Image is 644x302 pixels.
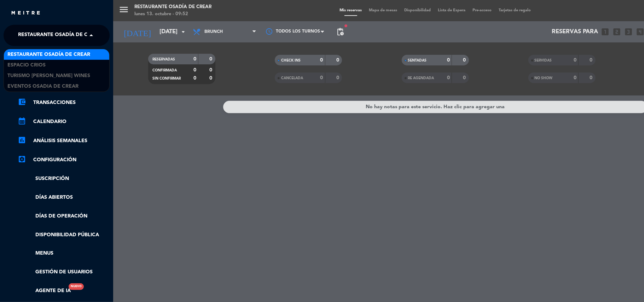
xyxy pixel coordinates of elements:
a: account_balance_walletTransacciones [18,98,110,107]
span: Espacio Crios [7,61,46,69]
a: Suscripción [18,175,110,183]
div: Nuevo [69,283,84,290]
a: assessmentANÁLISIS SEMANALES [18,137,110,145]
i: assessment [18,136,26,144]
img: MEITRE [11,11,41,16]
a: Días de Operación [18,212,110,220]
a: Disponibilidad pública [18,231,110,239]
span: Eventos Osadia de Crear [7,82,79,91]
span: Turismo [PERSON_NAME] Wines [7,72,90,80]
a: calendar_monthCalendario [18,117,110,126]
span: Restaurante Osadía de Crear [18,28,101,43]
a: Días abiertos [18,193,110,202]
a: Gestión de usuarios [18,268,110,276]
a: Configuración [18,156,110,164]
i: calendar_month [18,117,26,125]
span: Restaurante Osadía de Crear [7,51,90,59]
i: account_balance_wallet [18,98,26,106]
i: settings_applications [18,155,26,163]
a: Menus [18,249,110,257]
a: Agente de IANuevo [18,287,71,295]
